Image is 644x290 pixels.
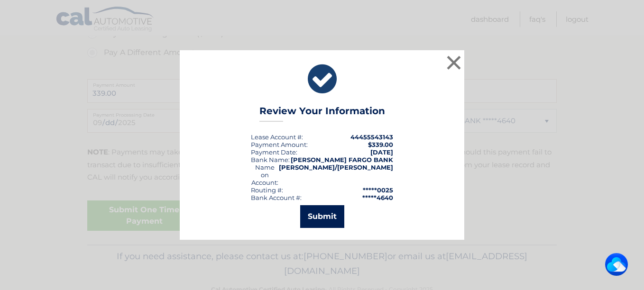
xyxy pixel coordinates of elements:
button: × [444,53,463,72]
div: Bank Name: [251,156,290,163]
button: Submit [300,205,344,228]
div: : [251,148,297,156]
strong: [PERSON_NAME]/[PERSON_NAME] [279,163,393,171]
div: Payment Amount: [251,141,308,148]
div: Lease Account #: [251,133,303,141]
strong: 44455543143 [350,133,393,141]
div: Bank Account #: [251,194,302,201]
span: [DATE] [370,148,393,156]
div: Routing #: [251,186,283,194]
span: $339.00 [368,141,393,148]
h3: Review Your Information [259,105,385,122]
span: Payment Date [251,148,296,156]
strong: [PERSON_NAME] FARGO BANK [291,156,393,163]
div: Name on Account: [251,163,279,186]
